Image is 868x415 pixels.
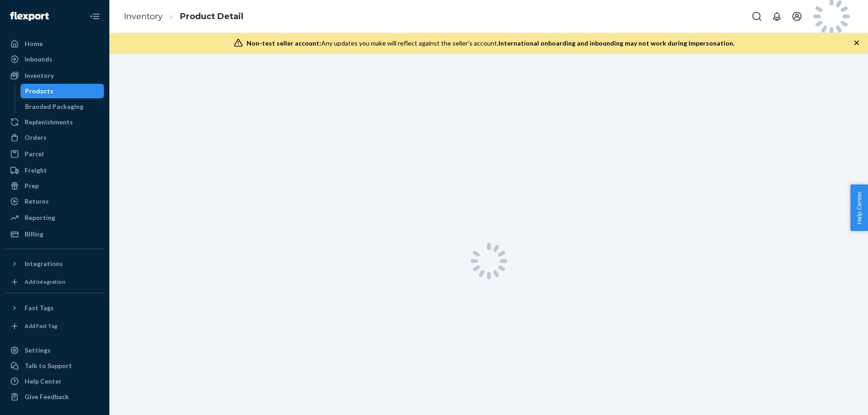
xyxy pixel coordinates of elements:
[25,39,43,48] div: Home
[25,197,49,206] div: Returns
[5,130,104,145] a: Orders
[25,87,53,96] div: Products
[5,301,104,315] button: Fast Tags
[21,99,104,114] a: Branded Packaging
[25,322,57,330] div: Add Fast Tag
[25,278,65,286] div: Add Integration
[5,36,104,51] a: Home
[5,115,104,129] a: Replenishments
[25,71,54,80] div: Inventory
[247,39,321,47] span: Non-test seller account:
[25,133,46,142] div: Orders
[25,213,55,222] div: Reporting
[25,149,44,159] div: Parcel
[5,389,104,404] button: Give Feedback
[21,84,104,98] a: Products
[5,256,104,271] button: Integrations
[25,230,43,239] div: Billing
[5,147,104,161] a: Parcel
[498,39,734,47] span: International onboarding and inbounding may not work during impersonation.
[5,163,104,178] a: Freight
[25,181,39,190] div: Prep
[25,303,54,313] div: Fast Tags
[5,359,104,373] button: Talk to Support
[5,319,104,333] a: Add Fast Tag
[247,39,734,48] div: Any updates you make will reflect against the seller's account.
[5,52,104,67] a: Inbounds
[25,166,47,175] div: Freight
[25,118,73,127] div: Replenishments
[25,259,63,268] div: Integrations
[124,11,163,21] a: Inventory
[5,227,104,241] a: Billing
[5,374,104,389] a: Help Center
[25,346,51,355] div: Settings
[748,7,766,26] button: Open Search Box
[25,392,69,401] div: Give Feedback
[788,7,806,26] button: Open account menu
[86,7,104,26] button: Close Navigation
[25,55,52,64] div: Inbounds
[5,194,104,209] a: Returns
[850,184,868,231] button: Help Center
[5,68,104,83] a: Inventory
[5,275,104,289] a: Add Integration
[5,210,104,225] a: Reporting
[5,343,104,358] a: Settings
[25,102,83,111] div: Branded Packaging
[10,12,49,21] img: Flexport logo
[5,179,104,193] a: Prep
[25,361,72,370] div: Talk to Support
[117,3,251,30] ol: breadcrumbs
[25,377,62,386] div: Help Center
[768,7,786,26] button: Open notifications
[180,11,243,21] a: Product Detail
